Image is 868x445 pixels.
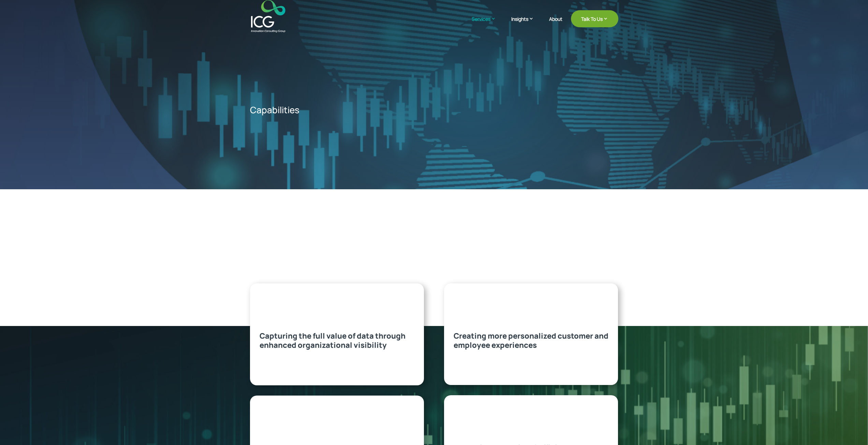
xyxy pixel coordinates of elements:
[260,331,406,350] span: Capturing the full value of data through enhanced organizational visibility
[549,16,562,32] a: About
[511,15,541,32] a: Insights
[472,15,503,32] a: Services
[454,331,608,350] p: Creating more personalized customer and employee experiences
[571,10,618,27] a: Talk To Us
[250,105,463,115] p: Capabilities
